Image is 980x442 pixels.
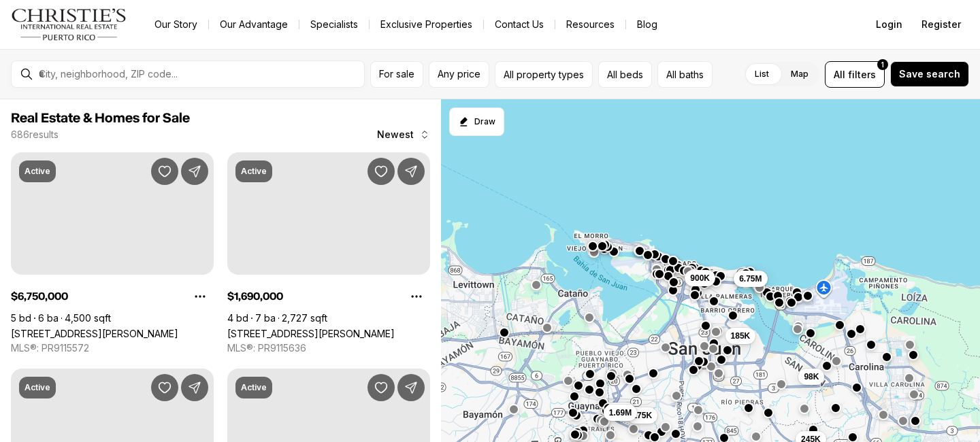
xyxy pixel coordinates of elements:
button: Save Property: MILLENIA PARK 1785 CALLE J. FERRER Y FERRER 100 #Apt 1101 [151,374,178,401]
p: Active [24,382,50,393]
button: Allfilters1 [825,61,885,88]
button: Login [868,11,911,38]
button: Save Property: 1507 ASHFORD #1202 [367,374,395,401]
button: Share Property [397,158,425,185]
button: Save Property: 69 CALLE ROBLE [367,158,395,185]
a: Our Advantage [209,15,299,34]
span: 185K [731,330,751,341]
button: All baths [657,61,713,88]
img: logo [11,8,127,41]
button: 900K [685,270,715,286]
button: For sale [370,61,423,88]
span: Register [921,19,961,30]
a: Blog [626,15,668,34]
button: All beds [598,61,652,88]
button: Property options [403,283,430,310]
p: 686 results [11,129,59,140]
button: 2.4M [606,403,635,419]
button: Share Property [397,374,425,401]
button: Start drawing [449,107,504,136]
label: Map [780,62,819,86]
span: filters [848,67,876,82]
button: 1.69M [604,404,637,420]
button: Any price [429,61,489,88]
button: All property types [495,61,593,88]
button: Save Property: 2220 CALLE PARK BLVD [151,158,178,185]
button: Property options [186,283,214,310]
span: Real Estate & Homes for Sale [11,112,190,125]
a: 2220 CALLE PARK BLVD, SAN JUAN PR, 00913 [11,328,178,339]
button: Contact Us [484,15,555,34]
button: Newest [369,121,438,148]
a: Our Story [144,15,208,34]
span: All [834,67,845,82]
a: 69 CALLE ROBLE, GUAYNABO PR, 00966 [227,328,395,339]
button: 175K [627,407,657,424]
span: 175K [632,410,652,421]
span: 1 [881,59,884,70]
p: Active [24,166,50,177]
span: Newest [377,129,414,140]
button: Register [913,11,969,38]
button: Share Property [181,158,208,185]
span: Save search [899,69,960,80]
p: Active [241,382,267,393]
label: List [744,62,780,86]
span: For sale [379,69,414,80]
span: Login [876,19,902,30]
span: 6.75M [739,273,762,284]
span: Any price [438,69,480,80]
button: Save search [890,61,969,87]
button: 6.75M [734,270,767,286]
a: Specialists [299,15,369,34]
span: 1.69M [609,407,632,418]
a: Resources [555,15,625,34]
a: Exclusive Properties [370,15,483,34]
span: 900K [690,273,710,284]
button: Share Property [181,374,208,401]
button: 185K [725,328,756,344]
p: Active [241,166,267,177]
